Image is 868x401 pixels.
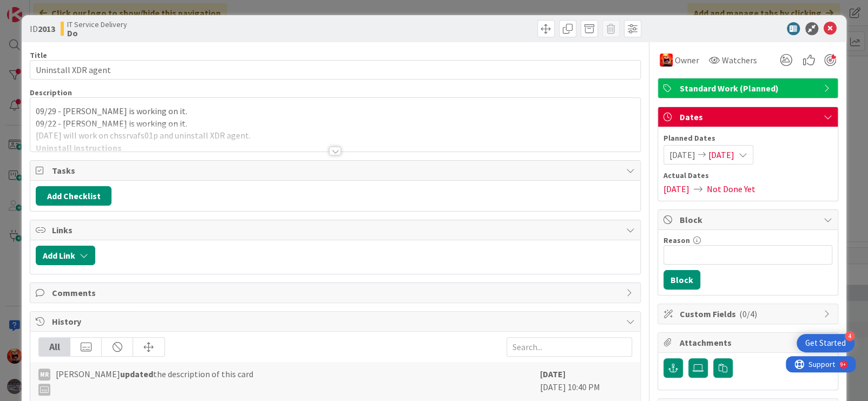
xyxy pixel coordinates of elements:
div: All [39,338,70,356]
span: Not Done Yet [707,182,755,195]
div: MR [38,369,50,380]
span: Custom Fields [680,307,818,320]
span: ( 0/4 ) [739,308,757,319]
div: 9+ [55,4,60,13]
input: type card name here... [30,60,641,80]
b: Do [67,29,127,37]
div: 4 [845,331,854,341]
span: Tasks [52,164,621,177]
span: Comments [52,286,621,299]
span: [PERSON_NAME] the description of this card [56,367,253,396]
p: 09/22 - [PERSON_NAME] is working on it. [36,117,635,130]
button: Add Link [36,246,95,265]
button: Add Checklist [36,186,111,206]
span: [DATE] [663,182,689,195]
div: Open Get Started checklist, remaining modules: 4 [797,334,854,352]
span: Support [23,2,49,15]
span: Owner [675,54,699,67]
span: Description [30,88,72,97]
label: Reason [663,235,690,245]
span: Attachments [680,336,818,349]
span: [DATE] [708,148,734,161]
span: Planned Dates [663,133,832,144]
b: [DATE] [540,369,565,379]
span: [DATE] [669,148,695,161]
b: updated [120,369,153,379]
span: Standard Work (Planned) [680,82,818,95]
span: ID [30,22,55,35]
p: 09/29 - [PERSON_NAME] is working on it. [36,105,635,117]
span: Actual Dates [663,170,832,181]
span: Links [52,223,621,236]
span: Dates [680,110,818,123]
label: Title [30,50,47,60]
span: IT Service Delivery [67,20,127,29]
input: Search... [507,337,632,357]
div: Get Started [805,338,846,349]
span: Block [680,213,818,226]
span: History [52,315,621,328]
b: 2013 [38,23,55,34]
span: Watchers [722,54,757,67]
img: VN [660,54,673,67]
button: Block [663,270,700,290]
